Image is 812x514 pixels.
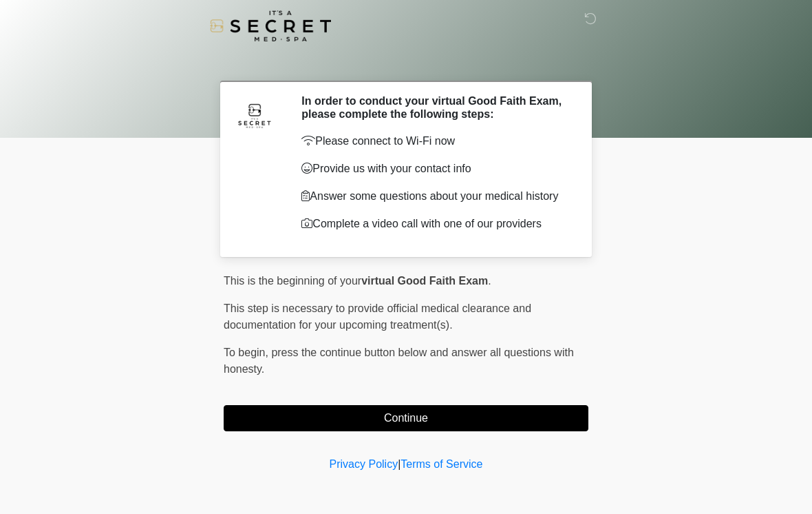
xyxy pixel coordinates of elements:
[224,347,271,358] span: To begin,
[488,275,491,287] span: .
[224,405,588,431] button: Continue
[234,94,275,136] img: Agent Avatar
[301,133,568,150] p: Please connect to Wi-Fi now
[224,302,531,331] span: This step is necessary to provide official medical clearance and documentation for your upcoming ...
[400,458,482,470] a: Terms of Service
[224,347,574,375] span: press the continue button below and answer all questions with honesty.
[301,188,568,205] p: Answer some questions about your medical history
[301,161,568,177] p: Provide us with your contact info
[301,94,568,121] h2: In order to conduct your virtual Good Faith Exam, please complete the following steps:
[224,275,361,287] span: This is the beginning of your
[210,10,331,41] img: It's A Secret Med Spa Logo
[301,216,568,232] p: Complete a video call with one of our providers
[398,458,400,470] a: |
[213,50,599,75] h1: ‎ ‎
[330,458,398,470] a: Privacy Policy
[361,275,488,287] strong: virtual Good Faith Exam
